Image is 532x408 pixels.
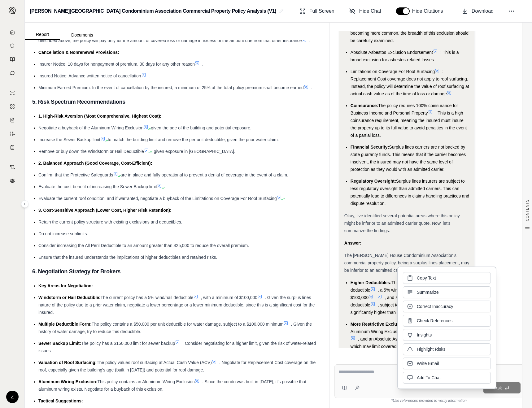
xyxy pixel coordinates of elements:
[21,200,28,208] button: Expand sidebar
[351,145,466,172] span: Surplus lines carriers are not backed by state guaranty funds. This means that if the carrier bec...
[38,379,97,384] span: Aluminum Wiring Exclusion:
[454,91,456,96] span: .
[351,50,459,62] span: : This is a broad exclusion for asbestos-related losses.
[38,161,152,166] span: 2. Balanced Approach (Good Coverage, Cost-Efficient):
[351,280,455,293] span: The policy has a $25,000 all-peril deductible
[30,6,276,17] h2: [PERSON_NAME][GEOGRAPHIC_DATA] Condominium Association Commercial Property Policy Analysis (V1)
[403,286,491,298] button: Summarize
[32,96,322,107] h3: 5. Risk Spectrum Recommendations
[4,87,21,99] a: Single Policy
[495,385,502,390] span: Ask
[459,5,496,17] button: Download
[38,137,100,142] span: Increase the Sewer Backup limit
[201,295,257,300] span: , with a minimum of $100,000
[403,272,491,284] button: Copy Text
[351,111,467,138] span: . This is a high coinsurance requirement, meaning the insured must insure the property up to its ...
[38,114,161,119] span: 1. High-Risk Aversion (Most Comprehensive, Highest Cost):
[403,358,491,369] button: Write Email
[417,275,436,281] span: Copy Text
[4,26,21,38] a: Home
[417,303,453,310] span: Correct Inaccuracy
[4,175,21,187] a: Legal Search Engine
[358,336,457,341] span: , and an Absolute Asbestos Exclusion Endorsement
[344,253,469,273] span: The [PERSON_NAME] House Condominium Association's commercial property policy, being a surplus lin...
[351,322,410,327] span: More Restrictive Exclusions:
[38,295,315,315] span: . Given the surplus lines nature of the policy due to a prior water claim, negotiate a lower perc...
[38,23,320,43] span: . If other insurance exists subject to the same plan, terms, conditions and provisions, the polic...
[149,73,150,78] span: .
[309,7,334,15] span: Full Screen
[4,128,21,140] a: Custom Report
[4,161,21,173] a: Contract Analysis
[38,196,277,201] span: Evaluate the current roof condition, and if warranted, negotiate a buyback of the Limitations on ...
[351,179,469,206] span: Surplus lines insurers are subject to less regulatory oversight than admitted carriers. This can ...
[311,85,312,90] span: .
[417,318,452,324] span: Check References
[202,62,203,67] span: .
[359,7,381,15] span: Hide Chat
[38,398,83,403] span: Tactical Suggestions:
[25,29,60,40] button: Report
[9,7,16,14] img: Expand sidebar
[38,295,101,300] span: Windstorm or Hail Deductible:
[38,172,113,177] span: Confirm that the Protective Safeguards
[4,53,21,66] a: Prompt Library
[483,382,521,393] button: Ask
[4,114,21,126] a: Claim Coverage
[417,375,441,381] span: Add To Chat
[38,219,182,224] span: Retain the current policy structure with existing exclusions and deductibles.
[38,125,143,130] span: Negotiate a buyback of the Aluminum Wiring Exclusion
[6,4,19,17] button: Expand sidebar
[344,213,460,233] span: Okay, I've identified several potential areas where this policy might be inferior to an admitted ...
[472,7,494,15] span: Download
[417,332,432,338] span: Insights
[38,341,81,346] span: Sewer Backup Limit:
[417,360,439,367] span: Write Email
[344,241,361,245] strong: Answer:
[38,231,88,236] span: Do not increase sublimits.
[38,360,97,365] span: Valuation of Roof Surfacing:
[97,379,194,384] span: This policy contains an Aluminum Wiring Exclusion
[38,255,217,260] span: Ensure that the insured understands the implications of higher deductibles and retained risks.
[403,343,491,355] button: Highlight Risks
[297,5,337,17] button: Full Screen
[38,85,304,90] span: Minimum Earned Premium: In the event of cancellation by the insured, a minimum of 25% of the tota...
[38,243,249,248] span: Consider increasing the All Peril Deductible to an amount greater than $25,000 to reduce the over...
[101,295,194,300] span: The current policy has a 5% wind/hail deductible
[403,301,491,312] button: Correct Inaccuracy
[60,30,104,40] button: Documents
[4,40,21,52] a: Documents Vault
[351,336,469,356] span: , which may limit coverage compared to admitted policies. Also, Replacement Cost coverage does no...
[351,322,453,334] span: The policy includes an Aluminum Wiring Exclusion
[351,179,396,184] span: Regulatory Oversight:
[417,346,446,352] span: Highlight Risks
[347,5,384,17] button: Hide Chat
[38,208,172,213] span: 3. Cost-Sensitive Approach (Lower Cost, Higher Risk Retention):
[417,289,439,295] span: Summarize
[351,103,458,115] span: The policy requires 100% coinsurance for Business Income and Personal Property
[32,266,322,277] h3: 6. Negotiation Strategy for Brokers
[38,73,141,78] span: Insured Notice: Advance written notice of cancellation
[4,100,21,113] a: Policy Comparisons
[38,322,92,327] span: Multiple Deductible Form:
[351,280,391,285] span: Higher Deductibles:
[351,145,389,150] span: Financial Security:
[120,172,288,177] span: are in place and fully operational to prevent a denial of coverage in the event of a claim.
[151,149,235,154] span: , given exposure in [GEOGRAPHIC_DATA].
[412,7,447,15] span: Hide Citations
[403,372,491,384] button: Add To Chat
[38,50,119,55] span: Cancellation & Nonrenewal Provisions:
[334,398,525,403] div: *Use references provided to verify information.
[351,69,469,96] span: : Replacement Cost coverage does not apply to roof surfacing. Instead, the policy will determine ...
[151,125,251,130] span: given the age of the building and potential exposure.
[351,69,435,74] span: Limitations on Coverage For Roof Surfacing
[4,67,21,79] a: Chat
[351,103,378,108] span: Coinsurance:
[38,184,157,189] span: Evaluate the cost benefit of increasing the Sewer Backup limit
[164,184,166,189] span: .
[81,341,175,346] span: The policy has a $150,000 limit for sewer backup
[525,199,530,221] span: CONTENTS
[351,50,433,55] span: Absolute Asbestos Exclusion Endorsement
[4,141,21,154] a: Coverage Table
[92,322,283,327] span: The policy contains a $50,000 per unit deductible for water damage, subject to a $100,000 minimum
